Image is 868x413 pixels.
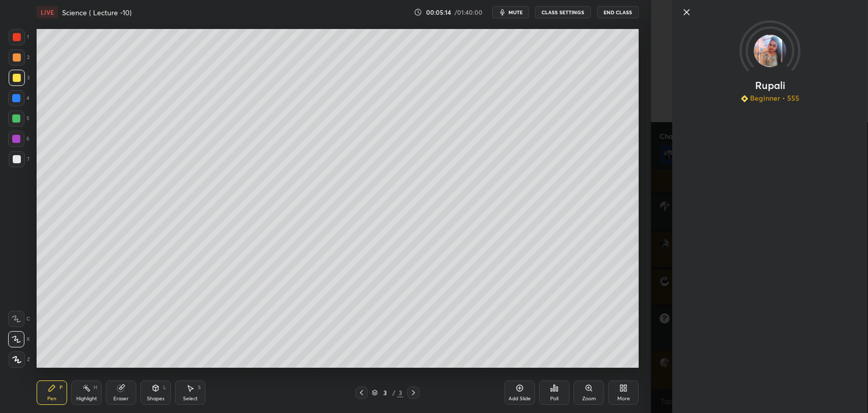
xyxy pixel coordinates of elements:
[113,396,129,401] div: Eraser
[59,385,63,390] div: P
[535,6,591,18] button: CLASS SETTINGS
[8,311,30,327] div: C
[755,81,785,90] p: Rupali
[392,390,395,396] div: /
[8,110,29,127] div: 5
[672,103,867,114] div: animation
[582,396,596,401] div: Zoom
[147,396,164,401] div: Shapes
[508,396,531,401] div: Add Slide
[380,390,390,396] div: 3
[492,6,529,18] button: mute
[8,131,29,147] div: 6
[741,95,748,102] img: Learner_Badge_beginner_1_8b307cf2a0.svg
[76,396,97,401] div: Highlight
[8,90,29,106] div: 4
[550,396,558,401] div: Poll
[750,94,799,103] p: Beginner • 555
[9,70,29,86] div: 3
[508,9,523,16] span: mute
[597,6,639,18] button: End Class
[47,396,56,401] div: Pen
[9,29,29,45] div: 1
[163,385,166,390] div: L
[8,331,30,347] div: X
[9,151,29,167] div: 7
[397,388,403,397] div: 3
[62,8,132,17] h4: Science ( Lecture -10)
[617,396,630,401] div: More
[9,351,30,368] div: Z
[94,385,97,390] div: H
[9,49,29,66] div: 2
[183,396,198,401] div: Select
[37,6,58,18] div: LIVE
[754,35,787,67] img: 94bcd89bc7ca4e5a82e5345f6df80e34.jpg
[198,385,201,390] div: S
